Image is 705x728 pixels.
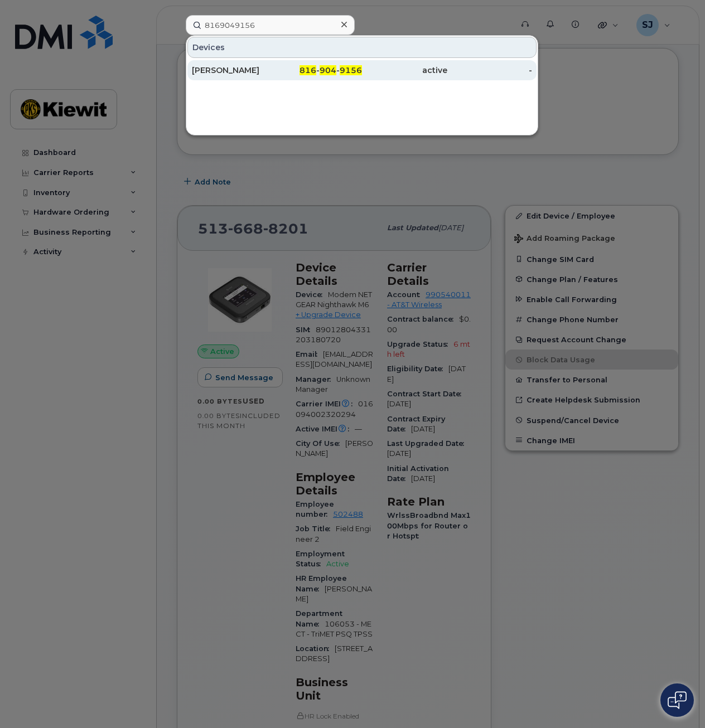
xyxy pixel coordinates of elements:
input: Find something... [186,15,355,35]
div: active [362,65,447,76]
div: Devices [187,37,537,58]
a: [PERSON_NAME]816-904-9156active- [187,60,537,80]
span: 816 [300,65,316,75]
img: Open chat [668,691,687,709]
span: 9156 [340,65,362,75]
div: [PERSON_NAME] [192,65,277,76]
div: - [447,65,533,76]
div: - - [277,65,363,76]
span: 904 [320,65,336,75]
